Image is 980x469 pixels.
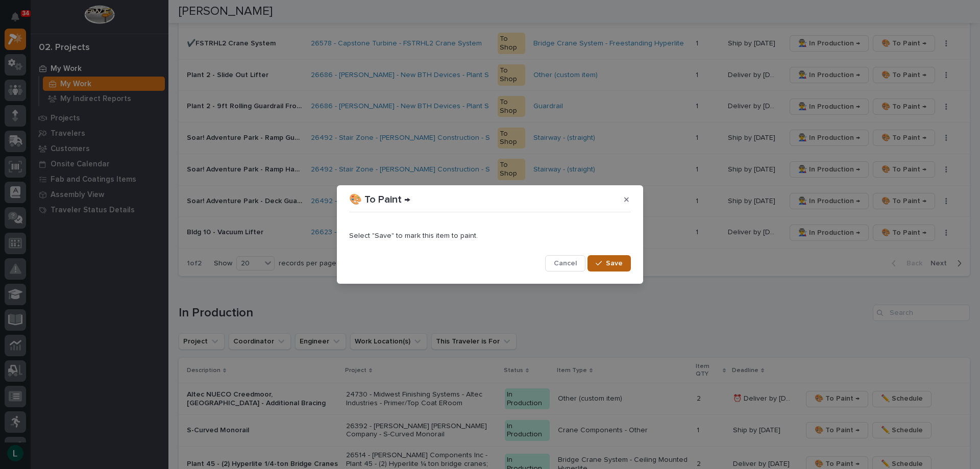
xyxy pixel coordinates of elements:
[349,193,410,206] p: 🎨 To Paint →
[606,259,623,268] span: Save
[554,259,577,268] span: Cancel
[587,255,631,271] button: Save
[545,255,585,271] button: Cancel
[349,232,631,240] p: Select "Save" to mark this item to paint.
